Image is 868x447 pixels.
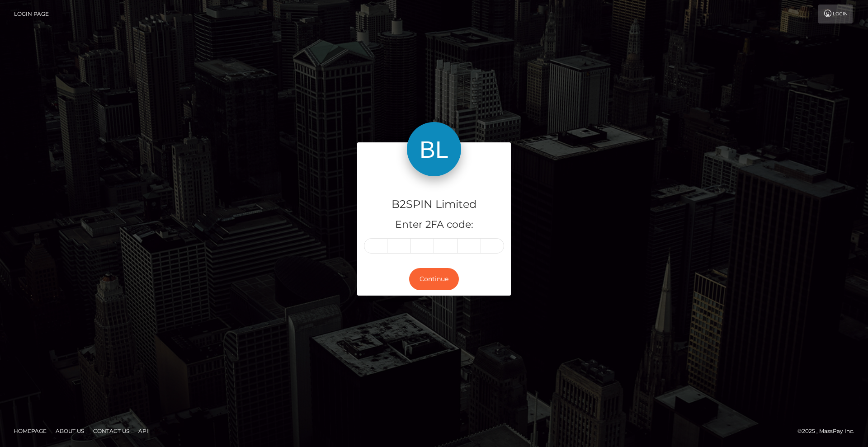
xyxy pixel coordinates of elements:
a: Login Page [14,5,49,24]
a: Contact Us [90,424,133,438]
a: About Us [52,424,88,438]
h4: B2SPIN Limited [364,197,504,212]
a: Homepage [10,424,50,438]
button: Continue [409,268,459,290]
div: © 2025 , MassPay Inc. [797,426,861,436]
a: API [135,424,152,438]
img: B2SPIN Limited [407,122,461,176]
a: Login [818,5,853,24]
h5: Enter 2FA code: [364,218,504,232]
